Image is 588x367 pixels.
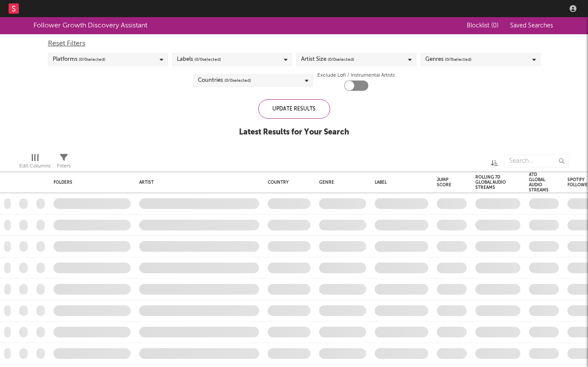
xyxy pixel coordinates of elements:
input: Search... [504,155,569,167]
div: Edit Columns [19,150,51,175]
div: Reset Filters [48,39,540,49]
div: Country [268,180,306,185]
div: Labels [177,54,221,65]
span: ( 0 / 0 selected) [328,54,354,65]
div: Label [375,180,424,185]
span: ( 0 / 0 selected) [445,54,472,65]
div: Edit Columns [19,161,51,171]
div: ATD Global Audio Streams [529,172,549,193]
div: Genres [425,54,472,65]
div: Artist Size [301,54,354,65]
label: Exclude Lofi / Instrumental Artists [317,70,395,81]
div: Update Results [258,99,330,119]
button: Saved Searches [507,22,555,29]
div: Rolling 7D Global Audio Streams [475,175,507,190]
div: Latest Results for Your Search [239,127,349,137]
div: Countries [198,75,251,86]
div: Filters [57,150,71,175]
span: Saved Searches [510,23,555,29]
div: Follower Growth Discovery Assistant [33,21,147,31]
span: ( 0 / 0 selected) [194,54,221,65]
div: Artist [139,180,255,185]
span: Blocklist [467,23,498,29]
div: Platforms [53,54,105,65]
div: Jump Score [437,177,454,188]
div: Folders [54,180,118,185]
div: Genre [319,180,362,185]
div: Filters [57,161,71,171]
span: ( 0 / 0 selected) [79,54,105,65]
span: ( 0 / 0 selected) [224,75,251,86]
span: ( 0 ) [491,23,498,29]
